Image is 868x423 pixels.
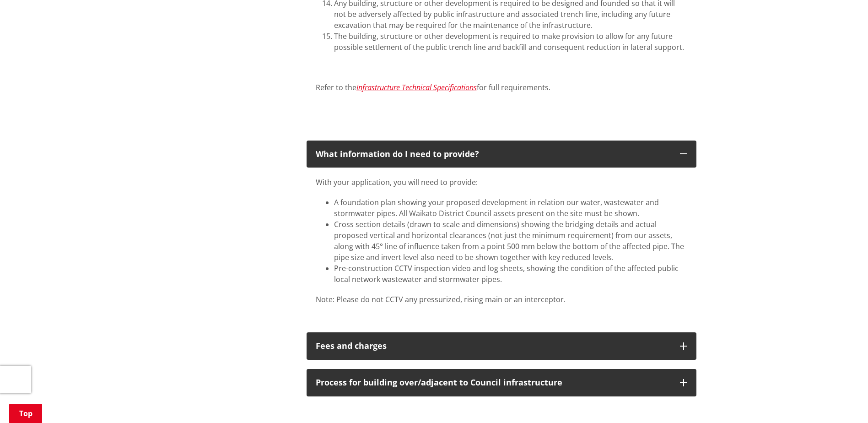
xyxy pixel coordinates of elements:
div: Fees and charges [316,342,671,351]
button: What information do I need to provide? [307,141,696,168]
a: Infrastructure Technical Specifications [356,82,477,92]
div: What information do I need to provide? [316,150,671,159]
iframe: Messenger Launcher [826,385,859,418]
button: Fees and charges [307,332,696,360]
a: Top [9,404,42,423]
li: Cross section details (drawn to scale and dimensions) showing the bridging details and actual pro... [334,219,687,263]
p: With your application, you will need to provide: [316,177,687,188]
li: The building, structure or other development is required to make provision to allow for any futur... [334,31,687,53]
p: Refer to the for full requirements. [316,82,687,93]
p: Process for building over/adjacent to Council infrastructure [316,378,671,387]
button: Process for building over/adjacent to Council infrastructure [307,369,696,396]
p: Note: Please do not CCTV any pressurized, rising main or an interceptor. [316,294,687,305]
li: A foundation plan showing your proposed development in relation our water, wastewater and stormwa... [334,197,687,219]
li: Pre-construction CCTV inspection video and log sheets, showing the condition of the affected publ... [334,263,687,285]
